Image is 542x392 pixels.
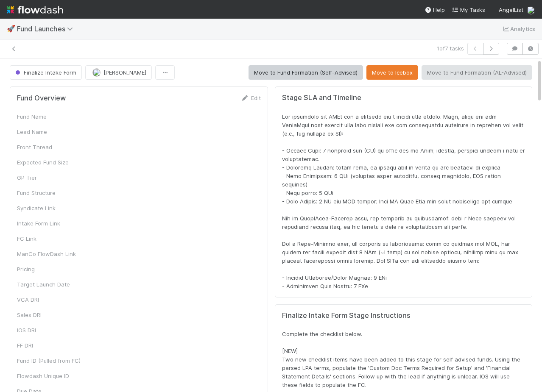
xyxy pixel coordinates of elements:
span: AngelList [499,6,523,13]
h5: Fund Overview [17,94,66,103]
div: FF DRI [17,341,81,350]
div: Fund ID (Pulled from FC) [17,356,81,365]
div: Help [425,6,445,14]
img: avatar_18c010e4-930e-4480-823a-7726a265e9dd.png [92,68,101,77]
div: Fund Structure [17,189,81,197]
span: My Tasks [452,6,485,13]
span: [PERSON_NAME] [103,69,146,76]
div: FC Link [17,234,81,243]
button: Finalize Intake Form [10,65,82,80]
div: VCA DRI [17,295,81,304]
div: Intake Form Link [17,219,81,228]
span: 1 of 7 tasks [437,44,464,53]
h5: Finalize Intake Form Stage Instructions [282,311,525,320]
button: Move to Icebox [366,65,418,80]
div: Sales DRI [17,311,81,319]
span: 🚀 [7,25,15,32]
a: Analytics [502,24,535,34]
a: My Tasks [452,6,485,14]
div: ManCo FlowDash Link [17,250,81,258]
div: GP Tier [17,173,81,182]
div: IOS DRI [17,326,81,334]
div: Front Thread [17,143,81,151]
button: Move to Fund Formation (AL-Advised) [422,65,532,80]
div: Lead Name [17,128,81,136]
div: Pricing [17,265,81,273]
div: Flowdash Unique ID [17,372,81,380]
div: Expected Fund Size [17,158,81,167]
div: Syndicate Link [17,204,81,212]
img: avatar_18c010e4-930e-4480-823a-7726a265e9dd.png [527,6,535,14]
a: Edit [241,95,261,101]
span: Lor ipsumdolo sit AMEt con a elitsedd eiu t incidi utla etdolo. Magn, aliqu eni adm VeniaMqui nos... [282,113,527,289]
button: [PERSON_NAME] [85,65,152,80]
button: Move to Fund Formation (Self-Advised) [249,65,363,80]
img: logo-inverted-e16ddd16eac7371096b0.svg [7,3,63,17]
h5: Stage SLA and Timeline [282,94,525,102]
span: Finalize Intake Form [14,69,76,76]
div: Target Launch Date [17,280,81,289]
div: Fund Name [17,112,81,121]
span: Fund Launches [17,25,77,33]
